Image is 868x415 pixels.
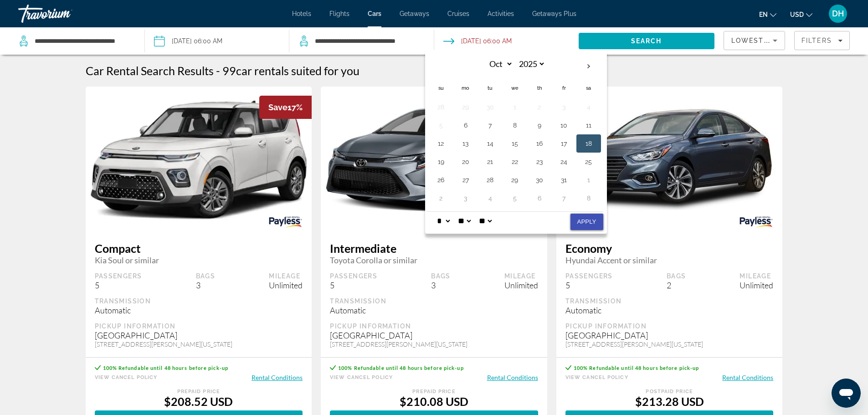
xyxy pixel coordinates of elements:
button: Day 1 [508,101,522,113]
button: View Cancel Policy [330,373,393,382]
button: Day 10 [557,119,571,132]
div: Prepaid Price [95,389,303,395]
span: 100% Refundable until 48 hours before pick-up [574,365,699,371]
div: Pickup Information [565,322,774,330]
button: Day 2 [434,192,448,205]
button: Day 28 [483,174,498,186]
button: Day 8 [508,119,522,132]
button: Rental Conditions [487,373,538,382]
div: Transmission [565,297,774,305]
div: Passengers [330,272,377,280]
img: Kia Soul or similar [86,88,312,230]
button: Day 17 [557,137,571,150]
div: 17% [259,96,312,119]
a: Cars [368,10,381,17]
button: View Cancel Policy [95,373,158,382]
button: Day 16 [532,137,547,150]
button: Day 20 [458,155,473,168]
button: Day 15 [508,137,522,150]
div: [GEOGRAPHIC_DATA] [95,330,303,340]
a: Cruises [447,10,469,17]
button: Change currency [790,8,812,21]
a: Flights [329,10,349,17]
div: Passengers [565,272,613,280]
div: [GEOGRAPHIC_DATA] [330,330,538,340]
div: Bags [196,272,216,280]
button: Day 7 [483,119,498,132]
img: Toyota Corolla or similar [321,89,547,230]
button: Open drop-off date and time picker [443,27,512,55]
img: PAYLESS [730,212,782,232]
span: Intermediate [330,241,538,255]
span: DH [832,9,844,18]
a: Travorium [18,2,109,26]
div: 5 [330,280,377,290]
img: Hyundai Accent or similar [556,104,783,215]
button: Day 30 [532,174,547,186]
img: PAYLESS [259,212,312,232]
button: Day 24 [557,155,571,168]
select: Select year [516,56,545,72]
button: Rental Conditions [722,373,773,382]
div: Passengers [95,272,142,280]
button: Day 2 [532,101,547,113]
a: Getaways Plus [532,10,576,17]
div: 2 [667,280,686,290]
div: Unlimited [504,280,538,290]
button: Day 4 [483,192,498,205]
span: Getaways [400,10,429,17]
span: Compact [95,241,303,255]
button: Day 8 [581,192,596,205]
button: Day 29 [508,174,522,186]
button: Day 26 [434,174,448,186]
span: 100% Refundable until 48 hours before pick-up [103,365,229,371]
button: Day 14 [483,137,498,150]
button: Day 4 [581,101,596,113]
div: $210.08 USD [330,395,538,408]
button: Day 5 [508,192,522,205]
div: Mileage [269,272,303,280]
div: Unlimited [740,280,773,290]
div: Automatic [95,305,303,315]
button: User Menu [826,4,850,23]
button: Day 12 [434,137,448,150]
button: Day 28 [434,101,448,113]
a: Activities [488,10,514,17]
span: USD [790,11,804,18]
button: Pickup date: Oct 06, 2025 06:00 AM [154,27,222,55]
div: $213.28 USD [565,395,774,408]
span: en [759,11,768,18]
div: Bags [431,272,451,280]
div: Mileage [504,272,538,280]
span: - [216,64,220,77]
div: Transmission [95,297,303,305]
span: Economy [565,241,774,255]
iframe: Button to launch messaging window [832,379,861,408]
select: Select minute [456,212,473,230]
button: Day 31 [557,174,571,186]
div: Mileage [740,272,773,280]
span: Search [631,37,662,45]
div: 5 [95,280,142,290]
div: Bags [667,272,686,280]
span: Filters [801,37,832,44]
div: Pickup Information [330,322,538,330]
h2: 99 [222,64,360,77]
a: Hotels [292,10,311,17]
span: Toyota Corolla or similar [330,255,538,265]
div: 3 [431,280,451,290]
button: Change language [759,8,776,21]
button: Day 21 [483,155,498,168]
table: Left calendar grid [429,56,601,207]
span: car rentals suited for you [236,64,360,77]
button: Day 3 [458,192,473,205]
div: Transmission [330,297,538,305]
input: Search pickup location [34,34,131,48]
button: Day 22 [508,155,522,168]
button: Day 5 [434,119,448,132]
div: [STREET_ADDRESS][PERSON_NAME][US_STATE] [565,340,774,348]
